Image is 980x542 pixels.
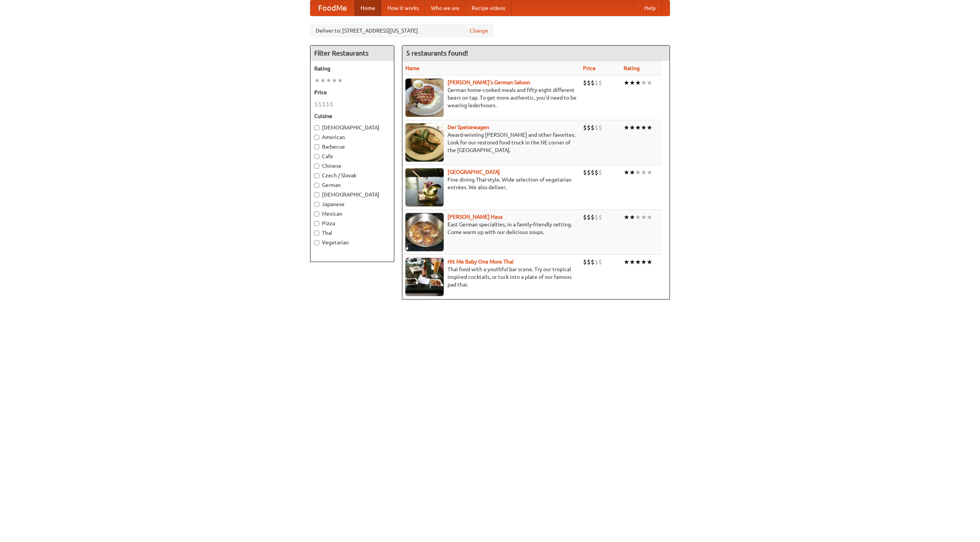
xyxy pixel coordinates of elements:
h5: Price [314,88,390,96]
li: ★ [647,123,652,132]
li: $ [595,79,598,87]
label: [DEMOGRAPHIC_DATA] [314,124,390,131]
li: $ [583,168,587,177]
li: $ [330,100,333,108]
li: ★ [629,79,635,87]
img: satay.jpg [405,168,444,206]
label: Mexican [314,210,390,218]
li: ★ [641,168,647,177]
label: Thai [314,229,390,237]
img: speisewagen.jpg [405,123,444,162]
label: Cafe [314,152,390,160]
p: East German specialties, in a family-friendly setting. Come warm up with our delicious soups. [405,221,577,236]
li: $ [587,213,591,221]
li: ★ [314,76,320,85]
img: kohlhaus.jpg [405,213,444,251]
li: ★ [326,76,332,85]
li: $ [591,79,595,87]
li: ★ [647,79,652,87]
a: How it works [381,0,425,16]
input: Czech / Slovak [314,173,319,178]
a: Change [470,27,488,34]
li: ★ [647,168,652,177]
a: [GEOGRAPHIC_DATA] [448,169,500,175]
label: [DEMOGRAPHIC_DATA] [314,191,390,198]
li: $ [326,100,330,108]
li: ★ [641,123,647,132]
li: ★ [332,76,337,85]
li: $ [598,213,602,221]
h5: Rating [314,65,390,72]
li: $ [587,123,591,132]
li: ★ [629,168,635,177]
a: [PERSON_NAME]'s German Saloon [448,79,530,85]
li: $ [322,100,326,108]
input: Mexican [314,211,319,216]
label: Vegetarian [314,239,390,246]
h5: Cuisine [314,112,390,120]
li: $ [598,123,602,132]
li: $ [595,213,598,221]
input: Cafe [314,154,319,159]
li: ★ [320,76,326,85]
label: German [314,181,390,189]
li: $ [595,168,598,177]
li: $ [598,258,602,266]
li: ★ [635,168,641,177]
input: Vegetarian [314,240,319,245]
a: Price [583,65,596,71]
li: ★ [629,258,635,266]
li: $ [595,258,598,266]
li: $ [591,258,595,266]
a: Name [405,65,420,71]
input: American [314,135,319,140]
input: Chinese [314,164,319,169]
label: Pizza [314,219,390,227]
li: $ [583,123,587,132]
li: $ [591,168,595,177]
li: ★ [641,258,647,266]
label: Czech / Slovak [314,172,390,179]
li: ★ [635,213,641,221]
a: Who we are [425,0,465,16]
li: ★ [647,213,652,221]
div: Deliver to: [STREET_ADDRESS][US_STATE] [310,24,494,38]
a: [PERSON_NAME] Haus [448,214,503,220]
li: ★ [624,123,629,132]
p: Fine dining Thai-style. Wide selection of vegetarian entrées. We also deliver. [405,176,577,191]
img: babythai.jpg [405,258,444,296]
li: ★ [624,168,629,177]
p: Award-winning [PERSON_NAME] and other favorites. Look for our restored food truck in the NE corne... [405,131,577,154]
img: esthers.jpg [405,79,444,117]
label: Barbecue [314,143,390,151]
p: Thai food with a youthful bar scene. Try our tropical inspired cocktails, or tuck into a plate of... [405,265,577,288]
li: $ [583,258,587,266]
li: ★ [624,258,629,266]
li: ★ [624,79,629,87]
li: ★ [629,123,635,132]
a: Der Speisewagen [448,124,489,130]
a: Home [354,0,381,16]
label: American [314,133,390,141]
input: Thai [314,231,319,236]
a: Hit Me Baby One More Thai [448,259,514,265]
li: $ [598,168,602,177]
input: Japanese [314,202,319,207]
li: $ [587,79,591,87]
li: ★ [624,213,629,221]
li: ★ [647,258,652,266]
li: $ [318,100,322,108]
input: [DEMOGRAPHIC_DATA] [314,192,319,197]
label: Japanese [314,200,390,208]
input: Barbecue [314,144,319,149]
li: $ [598,79,602,87]
li: $ [595,123,598,132]
h4: Filter Restaurants [310,46,394,61]
li: ★ [629,213,635,221]
a: Rating [624,65,640,71]
input: German [314,183,319,188]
